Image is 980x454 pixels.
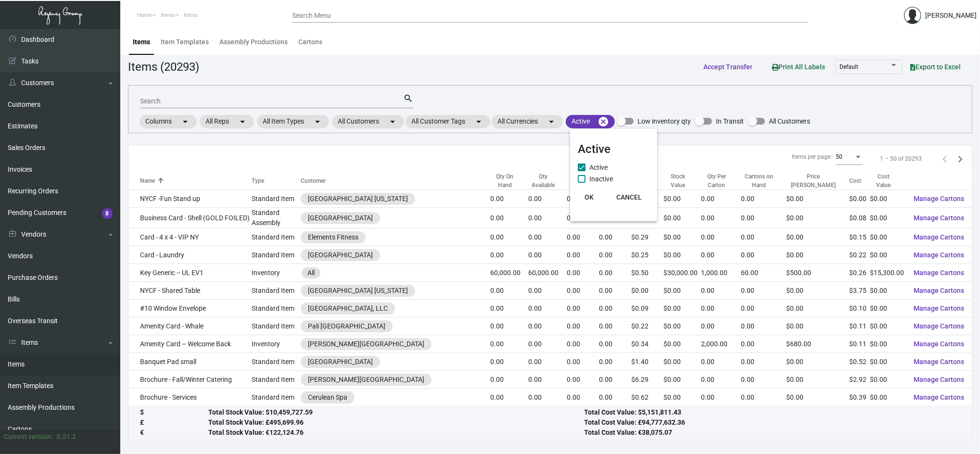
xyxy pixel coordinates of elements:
[4,432,53,442] div: Current version:
[589,173,613,185] span: Inactive
[578,140,649,158] mat-card-title: Active
[609,189,649,206] button: CANCEL
[585,193,594,201] span: OK
[57,432,76,442] div: 0.51.2
[589,162,608,173] span: Active
[574,189,605,206] button: OK
[616,193,642,201] span: CANCEL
